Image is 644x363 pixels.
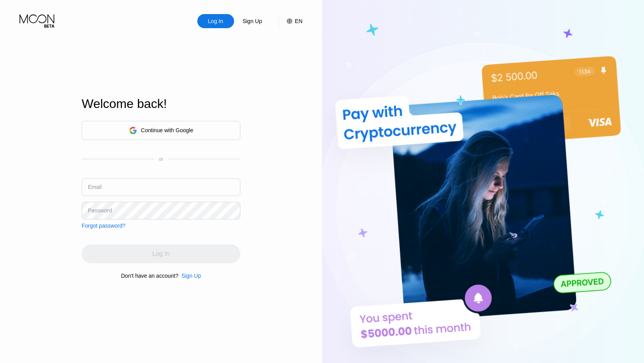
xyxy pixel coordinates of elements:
div: Forgot password? [82,223,125,229]
div: Sign Up [178,273,201,279]
div: Continue with Google [82,121,240,140]
div: Sign Up [234,14,271,28]
div: Sign Up [242,17,263,25]
div: Email [88,184,102,190]
div: Password [88,207,112,214]
div: Welcome back! [82,97,240,111]
div: Log In [197,14,234,28]
div: Don't have an account? [121,273,179,279]
div: EN [279,14,302,28]
div: Sign Up [181,273,201,279]
div: or [159,156,163,162]
div: Continue with Google [141,127,193,133]
div: Log In [207,17,224,25]
div: EN [295,18,302,24]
